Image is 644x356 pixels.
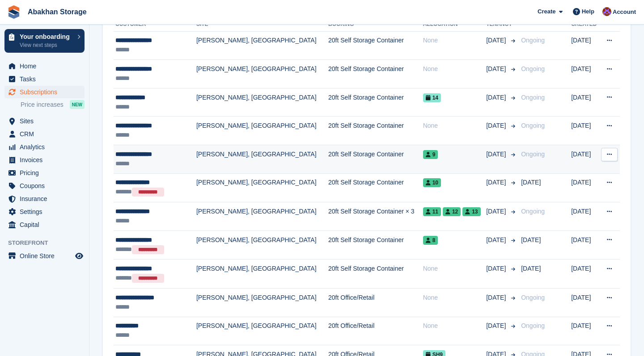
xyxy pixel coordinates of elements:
[486,321,508,331] span: [DATE]
[571,173,599,202] td: [DATE]
[423,36,487,45] div: None
[20,73,73,85] span: Tasks
[538,7,555,16] span: Create
[521,265,541,272] span: [DATE]
[423,207,441,216] span: 11
[21,101,64,109] span: Price increases
[20,205,73,218] span: Settings
[4,141,85,153] a: menu
[20,180,73,192] span: Coupons
[521,94,545,101] span: Ongoing
[571,202,599,231] td: [DATE]
[521,65,545,72] span: Ongoing
[196,317,328,345] td: [PERSON_NAME], [GEOGRAPHIC_DATA]
[74,251,85,261] a: Preview store
[328,173,423,202] td: 20ft Self Storage Container
[423,17,487,32] th: Allocation
[8,239,89,247] span: Storefront
[7,5,21,19] img: stora-icon-8386f47178a22dfd0bd8f6a31ec36ba5ce8667c1dd55bd0f319d3a0aa187defe.svg
[20,34,73,40] p: Your onboarding
[582,7,594,16] span: Help
[20,128,73,140] span: CRM
[328,117,423,145] td: 20ft Self Storage Container
[571,60,599,88] td: [DATE]
[196,173,328,202] td: [PERSON_NAME], [GEOGRAPHIC_DATA]
[20,193,73,205] span: Insurance
[613,8,636,17] span: Account
[486,235,508,245] span: [DATE]
[423,321,487,331] div: None
[486,121,508,130] span: [DATE]
[4,167,85,179] a: menu
[4,60,85,72] a: menu
[571,260,599,289] td: [DATE]
[196,289,328,317] td: [PERSON_NAME], [GEOGRAPHIC_DATA]
[196,202,328,231] td: [PERSON_NAME], [GEOGRAPHIC_DATA]
[114,17,196,32] th: Customer
[4,250,85,262] a: menu
[486,36,508,45] span: [DATE]
[486,207,508,216] span: [DATE]
[328,88,423,117] td: 20ft Self Storage Container
[328,317,423,345] td: 20ft Office/Retail
[521,236,541,243] span: [DATE]
[571,17,599,32] th: Created
[486,17,517,32] th: Tenancy
[443,207,461,216] span: 12
[423,64,487,74] div: None
[20,154,73,166] span: Invoices
[521,122,545,129] span: Ongoing
[20,141,73,153] span: Analytics
[20,41,73,49] p: View next steps
[20,167,73,179] span: Pricing
[328,60,423,88] td: 20ft Self Storage Container
[196,117,328,145] td: [PERSON_NAME], [GEOGRAPHIC_DATA]
[571,289,599,317] td: [DATE]
[20,115,73,127] span: Sites
[196,60,328,88] td: [PERSON_NAME], [GEOGRAPHIC_DATA]
[4,86,85,98] a: menu
[521,37,545,44] span: Ongoing
[4,73,85,85] a: menu
[571,145,599,174] td: [DATE]
[521,208,545,215] span: Ongoing
[462,207,480,216] span: 13
[196,17,328,32] th: Site
[328,230,423,260] td: 20ft Self Storage Container
[486,150,508,159] span: [DATE]
[571,317,599,345] td: [DATE]
[521,151,545,158] span: Ongoing
[20,60,73,72] span: Home
[4,205,85,218] a: menu
[196,230,328,260] td: [PERSON_NAME], [GEOGRAPHIC_DATA]
[571,88,599,117] td: [DATE]
[423,293,487,302] div: None
[423,150,438,159] span: 9
[24,4,90,19] a: Abakhan Storage
[486,293,508,302] span: [DATE]
[196,31,328,60] td: [PERSON_NAME], [GEOGRAPHIC_DATA]
[486,64,508,74] span: [DATE]
[328,202,423,231] td: 20ft Self Storage Container × 3
[328,17,423,32] th: Booking
[4,128,85,140] a: menu
[4,180,85,192] a: menu
[21,100,85,109] a: Price increases NEW
[196,260,328,289] td: [PERSON_NAME], [GEOGRAPHIC_DATA]
[602,7,611,16] img: William Abakhan
[521,294,545,301] span: Ongoing
[4,154,85,166] a: menu
[328,145,423,174] td: 20ft Self Storage Container
[20,86,73,98] span: Subscriptions
[423,236,438,245] span: 8
[20,218,73,231] span: Capital
[328,289,423,317] td: 20ft Office/Retail
[423,93,441,102] span: 14
[70,100,85,109] div: NEW
[328,260,423,289] td: 20ft Self Storage Container
[521,322,545,329] span: Ongoing
[423,264,487,273] div: None
[423,178,441,187] span: 10
[571,117,599,145] td: [DATE]
[486,178,508,187] span: [DATE]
